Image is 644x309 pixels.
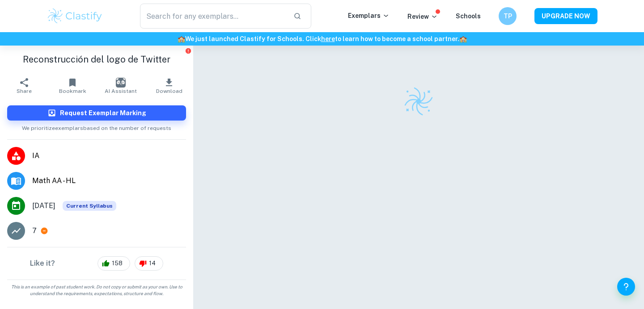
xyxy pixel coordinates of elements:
[97,73,145,98] button: AI Assistant
[107,259,127,268] span: 158
[321,35,335,42] a: here
[2,34,642,44] h6: We just launched Clastify for Schools. Click to learn how to become a school partner.
[32,150,186,161] span: IA
[403,86,434,117] img: Clastify logo
[47,7,103,25] img: Clastify logo
[7,105,186,121] button: Request Exemplar Marking
[185,47,191,54] button: Report issue
[32,175,186,186] span: Math AA - HL
[499,7,517,25] button: TP
[459,35,467,42] span: 🏫
[456,13,481,20] a: Schools
[4,284,190,297] span: This is an example of past student work. Do not copy or submit as your own. Use to understand the...
[145,73,193,98] button: Download
[63,201,116,211] div: This exemplar is based on the current syllabus. Feel free to refer to it for inspiration/ideas wh...
[407,12,438,21] p: Review
[7,53,186,66] h1: Reconstrucción del logo de Twitter
[22,121,171,132] span: We prioritize exemplars based on the number of requests
[116,78,126,88] img: AI Assistant
[30,258,55,269] h6: Like it?
[503,11,513,21] h6: TP
[59,88,86,94] span: Bookmark
[534,8,597,24] button: UPGRADE NOW
[348,11,390,21] p: Exemplars
[32,225,37,236] p: 7
[144,259,161,268] span: 14
[32,200,55,211] span: [DATE]
[17,88,32,94] span: Share
[140,4,286,29] input: Search for any exemplars...
[60,108,146,118] h6: Request Exemplar Marking
[617,278,635,296] button: Help and Feedback
[63,201,116,211] span: Current Syllabus
[105,88,137,94] span: AI Assistant
[97,256,130,271] div: 158
[156,88,182,94] span: Download
[135,256,163,271] div: 14
[48,73,97,98] button: Bookmark
[178,35,185,42] span: 🏫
